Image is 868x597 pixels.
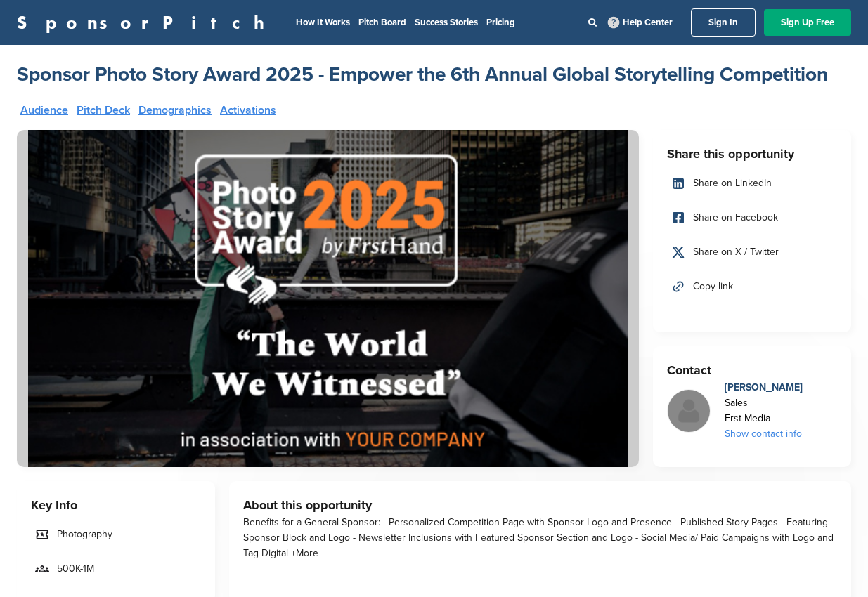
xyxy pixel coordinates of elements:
[243,515,837,561] div: Benefits for a General Sponsor: - Personalized Competition Page with Sponsor Logo and Presence - ...
[725,411,803,426] div: Frst Media
[31,495,201,515] h3: Key Info
[20,105,68,116] a: Audience
[486,17,515,28] a: Pricing
[415,17,478,28] a: Success Stories
[667,144,837,164] h3: Share this opportunity
[667,272,837,301] a: Copy link
[764,9,851,36] a: Sign Up Free
[725,426,803,442] div: Show contact info
[667,203,837,232] a: Share on Facebook
[693,244,779,260] span: Share on X / Twitter
[725,380,803,395] div: [PERSON_NAME]
[693,176,772,191] span: Share on LinkedIn
[77,105,130,116] a: Pitch Deck
[138,105,212,116] a: Demographics
[693,210,778,225] span: Share on Facebook
[605,14,675,31] a: Help Center
[691,8,756,37] a: Sign In
[296,17,350,28] a: How It Works
[243,495,837,515] h3: About this opportunity
[57,527,112,542] span: Photography
[57,561,94,577] span: 500K-1M
[667,169,837,198] a: Share on LinkedIn
[725,395,803,411] div: Sales
[693,279,733,294] span: Copy link
[17,13,273,32] a: SponsorPitch
[667,237,837,267] a: Share on X / Twitter
[668,390,710,432] img: Missing
[17,130,639,467] img: Sponsorpitch &
[358,17,406,28] a: Pitch Board
[220,105,276,116] a: Activations
[17,62,828,87] a: Sponsor Photo Story Award 2025 - Empower the 6th Annual Global Storytelling Competition
[667,360,837,380] h3: Contact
